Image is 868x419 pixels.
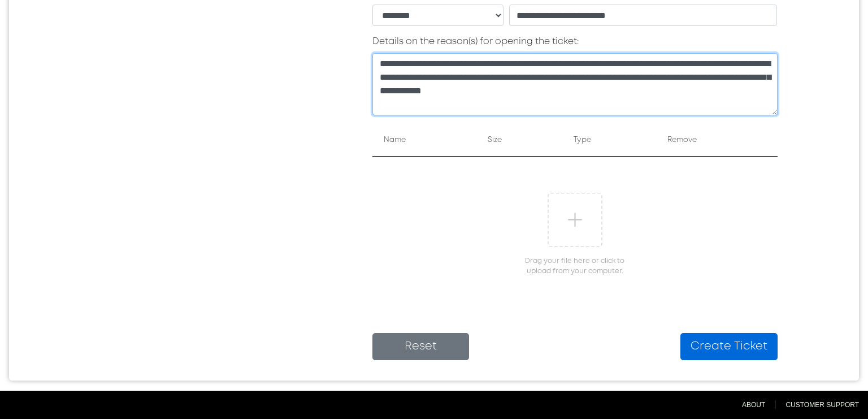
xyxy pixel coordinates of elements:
[733,391,774,419] a: About
[523,256,627,286] span: Drag your file here or click to upload from your computer.
[776,391,868,419] a: Customer Support
[372,124,477,156] th: Name
[562,124,656,156] th: Type
[680,333,778,360] button: Create Ticket
[372,333,470,360] button: Reset
[656,124,778,156] th: Remove
[476,124,562,156] th: Size
[372,35,579,49] label: Details on the reason(s) for opening the ticket:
